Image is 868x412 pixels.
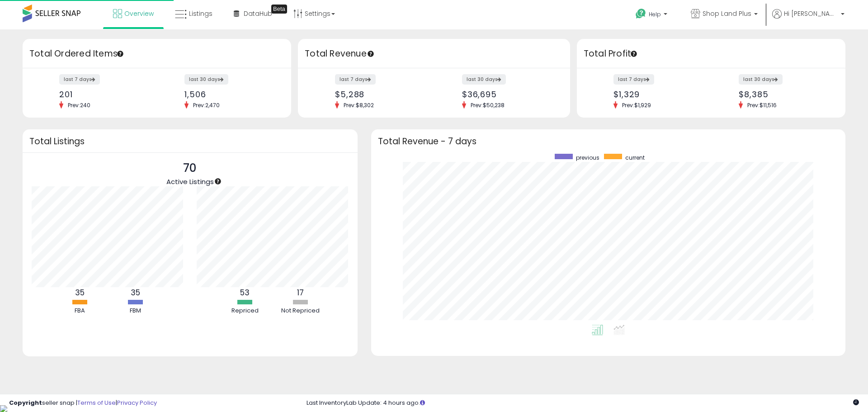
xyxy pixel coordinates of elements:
[9,398,42,407] strong: Copyright
[739,74,783,85] label: last 30 days
[625,154,645,161] span: current
[630,50,638,58] div: Tooltip anchor
[618,101,656,109] span: Prev: $1,929
[378,138,839,145] h3: Total Revenue - 7 days
[274,307,328,315] div: Not Repriced
[576,154,599,161] span: previous
[184,74,228,85] label: last 30 days
[184,90,275,99] div: 1,506
[214,177,222,185] div: Tooltip anchor
[124,9,154,18] span: Overview
[649,10,661,18] span: Help
[59,90,150,99] div: 201
[635,8,646,19] i: Get Help
[466,101,509,109] span: Prev: $50,238
[739,90,830,99] div: $8,385
[116,50,124,58] div: Tooltip anchor
[462,90,554,99] div: $36,695
[335,74,376,85] label: last 7 days
[166,160,214,177] p: 70
[63,101,95,109] span: Prev: 240
[335,90,427,99] div: $5,288
[772,9,844,29] a: Hi [PERSON_NAME]
[244,9,272,18] span: DataHub
[9,399,157,407] div: seller snap | |
[613,74,654,85] label: last 7 days
[29,138,351,145] h3: Total Listings
[189,101,224,109] span: Prev: 2,470
[29,47,284,60] h3: Total Ordered Items
[307,399,859,407] div: Last InventoryLab Update: 4 hours ago.
[305,47,563,60] h3: Total Revenue
[59,74,100,85] label: last 7 days
[189,9,212,18] span: Listings
[339,101,378,109] span: Prev: $8,302
[584,47,839,60] h3: Total Profit
[420,400,425,406] i: Click here to read more about un-synced listings.
[75,287,85,298] b: 35
[297,287,304,298] b: 17
[117,398,157,407] a: Privacy Policy
[131,287,140,298] b: 35
[166,177,214,186] span: Active Listings
[367,50,375,58] div: Tooltip anchor
[240,287,250,298] b: 53
[108,307,162,315] div: FBM
[703,9,751,18] span: Shop Land Plus
[462,74,506,85] label: last 30 days
[613,90,704,99] div: $1,329
[784,9,838,18] span: Hi [PERSON_NAME]
[271,5,287,14] div: Tooltip anchor
[77,398,116,407] a: Terms of Use
[743,101,781,109] span: Prev: $11,516
[218,307,272,315] div: Repriced
[628,1,676,29] a: Help
[52,307,107,315] div: FBA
